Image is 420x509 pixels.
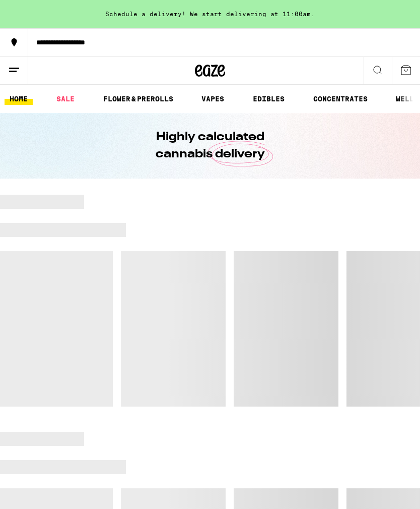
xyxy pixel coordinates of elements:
[51,93,80,105] a: SALE
[127,129,293,163] h1: Highly calculated cannabis delivery
[308,93,373,105] a: CONCENTRATES
[5,93,33,105] a: HOME
[98,93,178,105] a: FLOWER & PREROLLS
[196,93,229,105] a: VAPES
[248,93,290,105] a: EDIBLES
